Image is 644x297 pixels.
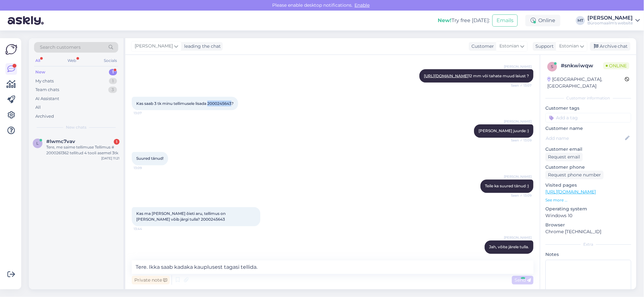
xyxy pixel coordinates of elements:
[35,87,59,93] div: Team chats
[424,73,469,78] a: [URL][DOMAIN_NAME]
[561,62,603,70] div: # snkwiwqw
[485,184,529,189] span: Teile ka suured tänud :)
[545,228,631,235] p: Chrome [TECHNICAL_ID]
[67,56,78,65] div: Web
[35,96,59,102] div: AI Assistant
[507,193,532,198] span: Seen ✓ 13:09
[525,15,560,26] div: Online
[108,87,117,93] div: 3
[134,111,158,115] span: 13:07
[438,17,452,23] b: New!
[499,43,519,50] span: Estonian
[533,43,554,50] div: Support
[109,78,117,84] div: 1
[545,113,631,123] input: Add a tag
[489,245,529,250] span: Jah, võite järele tulla.
[545,251,631,258] p: Notes
[46,144,120,156] div: Tere, me saime tellimuse Tellimus # 2000261362 tellitud 4 tooli asemel 3tk
[479,129,529,133] span: [PERSON_NAME] juurde :)
[545,153,583,161] div: Request email
[545,182,631,189] p: Visited pages
[507,83,532,88] span: Seen ✓ 13:07
[438,17,490,24] div: Try free [DATE]:
[135,43,173,50] span: [PERSON_NAME]
[469,43,494,50] div: Customer
[5,43,17,55] img: Askly Logo
[134,166,158,171] span: 13:09
[545,95,631,101] div: Customer information
[545,242,631,247] div: Extra
[545,206,631,212] p: Operating system
[576,16,585,25] div: MT
[103,56,118,65] div: Socials
[590,42,631,51] div: Archive chat
[136,156,164,161] span: Suured tänud!
[504,119,532,124] span: [PERSON_NAME]
[34,56,41,65] div: All
[136,211,227,222] span: Kas ma [PERSON_NAME] õieti aru, tellimus on [PERSON_NAME] võib järgi tulla? 2000245643
[551,64,553,69] span: s
[35,113,54,120] div: Archived
[547,76,625,89] div: [GEOGRAPHIC_DATA], [GEOGRAPHIC_DATA]
[492,14,518,27] button: Emails
[545,125,631,132] p: Customer name
[46,139,75,144] span: #lwmc7vav
[545,189,596,195] a: [URL][DOMAIN_NAME]
[114,139,120,145] div: 1
[136,101,234,106] span: Kas saab 3 tk minu tellimusele lisada 2000245643?
[424,73,529,78] span: 12 mm või tahate muud laiust ?
[545,146,631,153] p: Customer email
[35,104,41,111] div: All
[545,222,631,228] p: Browser
[559,43,579,50] span: Estonian
[37,141,39,146] span: l
[545,105,631,112] p: Customer tags
[587,15,640,26] a: [PERSON_NAME]Büroomaailm's website
[101,156,120,161] div: [DATE] 11:21
[40,44,81,51] span: Search customers
[545,164,631,171] p: Customer phone
[504,64,532,69] span: [PERSON_NAME]
[134,227,158,232] span: 13:44
[545,171,604,179] div: Request phone number
[603,62,629,69] span: Online
[353,2,372,8] span: Enable
[507,254,532,259] span: Seen ✓ 13:48
[504,174,532,179] span: [PERSON_NAME]
[182,43,221,50] div: leading the chat
[109,69,117,75] div: 1
[35,78,54,84] div: My chats
[507,138,532,143] span: Seen ✓ 13:09
[587,15,633,21] div: [PERSON_NAME]
[587,21,633,26] div: Büroomaailm's website
[504,235,532,240] span: [PERSON_NAME]
[66,124,86,130] span: New chats
[545,212,631,219] p: Windows 10
[545,197,631,203] p: See more ...
[35,69,45,75] div: New
[546,135,624,142] input: Add name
